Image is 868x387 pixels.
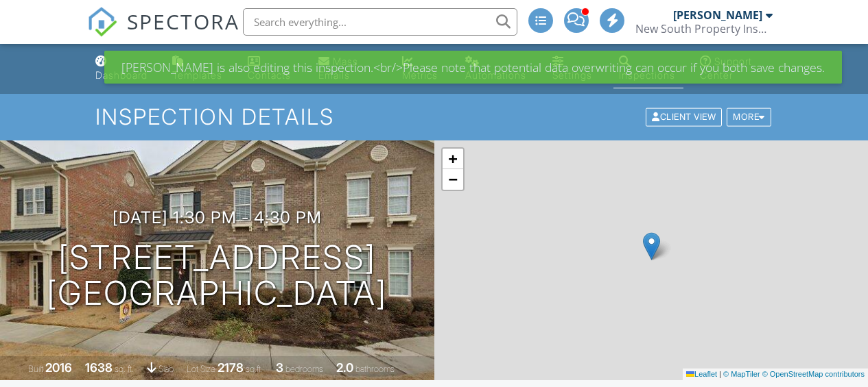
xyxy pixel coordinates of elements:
div: [PERSON_NAME] [673,8,762,22]
div: Dashboard [95,69,148,81]
div: 2016 [45,360,72,375]
div: New South Property Inspections, Inc. [635,22,773,36]
div: 2.0 [336,360,353,375]
span: + [448,150,457,167]
div: 3 [276,360,283,375]
img: The Best Home Inspection Software - Spectora [87,7,117,37]
span: − [448,171,457,188]
span: sq.ft. [246,364,263,374]
a: Dashboard [90,49,156,88]
span: bathrooms [355,364,395,374]
span: | [719,370,721,378]
span: SPECTORA [127,7,239,36]
span: slab [159,364,174,374]
div: 1638 [85,360,113,375]
div: 2178 [218,360,244,375]
a: Client View [644,111,725,121]
h3: [DATE] 1:30 pm - 4:30 pm [113,208,322,227]
div: More [727,108,771,127]
input: Search everything... [243,8,517,36]
a: Zoom in [443,149,463,169]
a: © MapTiler [723,370,760,378]
span: sq. ft. [115,364,134,374]
a: © OpenStreetMap contributors [762,370,865,378]
span: bedrooms [285,364,323,374]
h1: Inspection Details [95,105,772,129]
div: [PERSON_NAME] is also editing this inspection.<br/>Please note that potential data overwriting ca... [104,51,842,84]
img: Marker [643,232,660,260]
a: Zoom out [443,169,463,190]
div: Client View [646,108,722,127]
a: SPECTORA [87,18,239,47]
a: Leaflet [686,370,717,378]
h1: [STREET_ADDRESS] [GEOGRAPHIC_DATA] [47,240,387,312]
span: Built [28,364,43,374]
span: Lot Size [187,364,215,374]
